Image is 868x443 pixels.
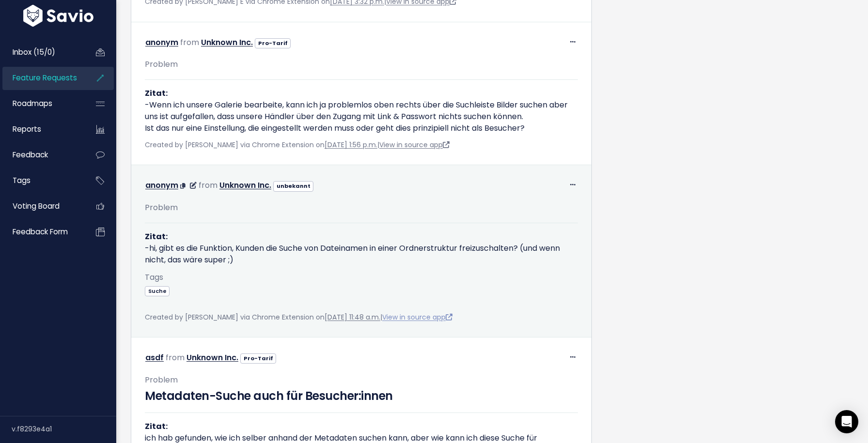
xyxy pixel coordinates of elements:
a: View in source app [382,312,452,322]
div: v.f8293e4a1 [12,416,116,442]
strong: unbekannt [277,182,310,190]
a: View in source app [379,140,449,150]
a: [DATE] 11:48 a.m. [325,312,380,322]
span: Reports [13,124,41,134]
a: Unknown Inc. [186,352,238,363]
a: Suche [145,286,170,295]
span: from [166,352,185,363]
span: from [199,180,217,191]
a: Feedback [2,144,80,166]
span: Inbox (15/0) [13,47,55,57]
h3: Metadaten-Suche auch für Besucher:innen [145,387,578,405]
span: Tags [145,272,163,283]
a: Voting Board [2,195,80,217]
strong: Pro-Tarif [258,39,288,47]
p: -Wenn ich unsere Galerie bearbeite, kann ich ja problemlos oben rechts über die Suchleiste Bilder... [145,88,578,134]
span: Feedback form [13,227,68,237]
strong: Zitat: [145,231,168,242]
span: Tags [13,175,31,185]
a: asdf [145,352,164,363]
a: anonym [145,180,178,191]
span: Created by [PERSON_NAME] via Chrome Extension on | [145,312,452,322]
a: Feature Requests [2,67,80,89]
span: Problem [145,374,178,385]
i: Copy Email to clipboard [180,183,186,189]
a: Unknown Inc. [219,180,271,191]
span: Problem [145,59,178,70]
a: Roadmaps [2,92,80,115]
strong: Zitat: [145,88,168,99]
strong: Pro-Tarif [244,354,273,362]
span: Voting Board [13,201,60,211]
span: Roadmaps [13,98,52,108]
span: Suche [145,286,170,296]
a: Inbox (15/0) [2,41,80,63]
img: logo-white.9d6f32f41409.svg [21,5,96,27]
div: Open Intercom Messenger [835,410,858,433]
a: [DATE] 1:56 p.m. [325,140,377,150]
span: from [180,37,199,48]
a: anonym [145,37,178,48]
a: Reports [2,118,80,140]
strong: Zitat: [145,421,168,432]
a: Unknown Inc. [201,37,253,48]
a: Tags [2,169,80,192]
span: Problem [145,202,178,213]
p: -hi, gibt es die Funktion, Kunden die Suche von Dateinamen in einer Ordnerstruktur freizuschalten... [145,231,578,266]
span: Feedback [13,150,48,160]
a: Feedback form [2,221,80,243]
span: Created by [PERSON_NAME] via Chrome Extension on | [145,140,449,150]
span: Feature Requests [13,73,77,83]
